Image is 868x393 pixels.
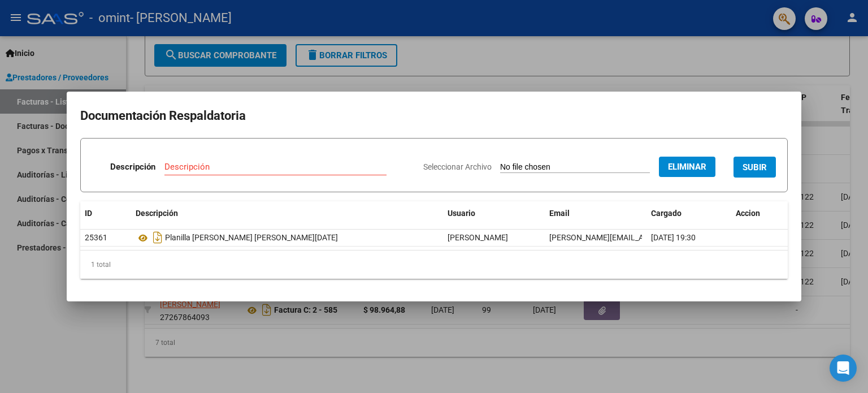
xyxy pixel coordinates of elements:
datatable-header-cell: Descripción [131,201,443,226]
span: Email [549,209,570,218]
span: Accion [736,209,760,218]
span: [PERSON_NAME] [448,233,508,242]
span: SUBIR [743,162,767,172]
span: 25361 [85,233,107,242]
span: [DATE] 19:30 [651,233,696,242]
div: 1 total [80,251,788,279]
p: Descripción [110,161,155,174]
div: Planilla [PERSON_NAME] [PERSON_NAME][DATE] [136,228,439,247]
span: Descripción [136,209,178,218]
datatable-header-cell: Usuario [443,201,545,226]
datatable-header-cell: Accion [731,201,788,226]
datatable-header-cell: ID [80,201,131,226]
h2: Documentación Respaldatoria [80,105,788,127]
span: Seleccionar Archivo [423,162,492,171]
button: SUBIR [734,157,776,178]
div: Open Intercom Messenger [830,355,857,382]
i: Descargar documento [150,228,165,247]
span: Cargado [651,209,682,218]
span: [PERSON_NAME][EMAIL_ADDRESS][PERSON_NAME][DOMAIN_NAME] [549,233,796,242]
button: Eliminar [659,157,715,177]
datatable-header-cell: Email [545,201,646,226]
datatable-header-cell: Cargado [646,201,731,226]
span: ID [85,209,92,218]
span: Eliminar [668,162,706,172]
span: Usuario [448,209,475,218]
